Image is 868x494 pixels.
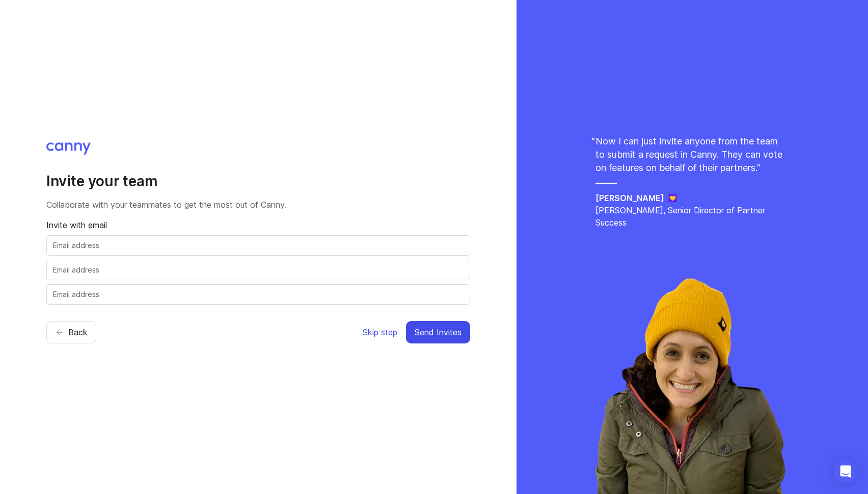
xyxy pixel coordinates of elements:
img: rachel-ec36006e32d921eccbc7237da87631ad.webp [588,269,796,494]
input: Email address [53,264,464,276]
p: [PERSON_NAME], Senior Director of Partner Success [595,204,789,229]
input: Email address [53,289,464,300]
button: Skip step [362,321,398,343]
button: Send Invites [406,321,470,343]
span: Back [68,326,88,338]
h5: [PERSON_NAME] [595,192,664,204]
p: Now I can just invite anyone from the team to submit a request in Canny. They can vote on feature... [595,135,789,175]
input: Email address [53,240,464,251]
img: Canny logo [46,142,91,155]
button: Back [46,321,96,343]
p: Collaborate with your teammates to get the most out of Canny. [46,199,470,211]
span: Skip step [363,326,397,338]
div: Open Intercom Messenger [833,459,858,484]
p: Invite with email [46,219,470,231]
h2: Invite your team [46,172,470,190]
span: Send Invites [415,326,462,338]
img: Jane logo [668,194,677,202]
